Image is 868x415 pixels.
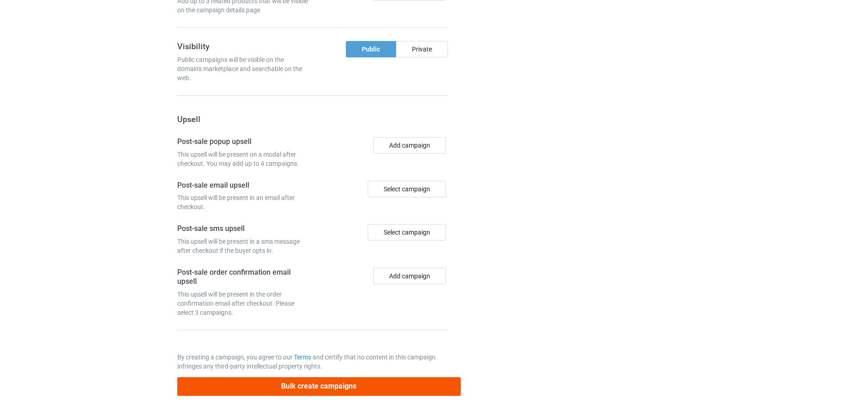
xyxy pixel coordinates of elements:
[294,354,311,361] a: Terms
[177,224,309,234] h4: Post-sale sms upsell
[373,268,446,284] button: Add campaign
[177,137,309,147] h4: Post-sale popup upsell
[177,268,309,287] h4: Post-sale order confirmation email upsell
[396,41,448,57] div: Private
[177,237,309,255] div: This upsell will be present in a sms message after checkout if the buyer opts in.
[177,55,309,82] div: Public campaigns will be visible on the domain's marketplace and searchable on the web.
[177,150,309,168] div: This upsell will be present on a modal after checkout. You may add up to 4 campaigns.
[177,41,309,51] h3: Visibility
[177,353,448,371] p: By creating a campaign, you agree to our and certify that no content in this campaign infringes a...
[177,193,309,211] div: This upsell will be present in an email after checkout.
[177,181,309,190] h4: Post-sale email upsell
[368,181,446,197] div: Select campaign
[177,290,309,317] div: This upsell will be present in the order confirmation email after checkout. Please select 3 campa...
[368,224,446,241] div: Select campaign
[177,377,461,396] button: Bulk create campaigns
[177,114,448,124] h3: Upsell
[373,137,446,154] button: Add campaign
[346,41,396,57] div: Public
